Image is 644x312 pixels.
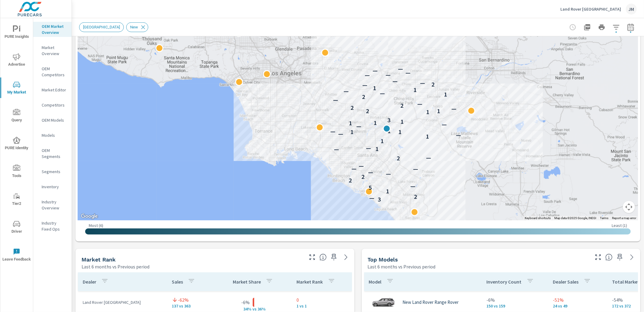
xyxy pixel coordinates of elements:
p: — [410,182,415,190]
p: 1 [380,137,384,145]
p: 150 vs 159 [487,304,543,308]
p: — [451,105,457,112]
a: Open this area in Google Maps (opens a new window) [79,212,99,220]
button: Apply Filters [610,21,622,33]
div: Market Editor [33,85,72,94]
p: — [392,77,397,85]
p: OEM Models [42,117,67,123]
div: OEM Competitors [33,64,72,79]
p: 1 [400,118,403,125]
p: 1 [373,84,376,92]
button: Make Fullscreen [593,252,603,262]
p: 3 [387,117,391,124]
div: Inventory [33,182,72,191]
p: — [338,130,343,137]
p: 2 [350,104,354,111]
p: — [380,90,385,97]
p: — [426,154,431,161]
p: — [456,131,461,139]
p: Competitors [42,102,67,108]
p: Market Editor [42,87,67,93]
span: PURE Insights [2,25,31,40]
img: glamour [371,293,396,311]
p: 1 [398,128,402,136]
div: JM [626,4,637,15]
p: s 36% [255,307,269,312]
p: — [351,165,356,172]
p: Inventory Count [487,279,522,285]
p: — [385,71,390,78]
img: Google [79,212,99,220]
div: Models [33,131,72,140]
p: 5 [368,184,372,191]
div: nav menu [0,18,33,269]
p: 2 [396,155,400,162]
p: Last 6 months vs Previous period [368,263,436,270]
p: Land Rover [GEOGRAPHIC_DATA] [83,299,162,305]
span: Query [2,109,31,124]
a: See more details in report [627,252,637,262]
span: My Market [2,81,31,96]
p: 2 [366,107,369,115]
p: 1 [437,107,440,115]
p: 2 [362,93,365,100]
div: OEM Models [33,116,72,125]
p: 2 [361,173,365,180]
p: 1 [425,133,429,140]
p: — [386,170,391,177]
p: 2 [348,177,352,184]
div: Competitors [33,100,72,110]
p: 1 vs 1 [297,304,347,308]
p: Model [369,279,382,285]
span: Leave Feedback [2,248,31,263]
p: — [420,79,425,87]
p: Inventory [42,184,67,190]
p: Last 6 months vs Previous period [82,263,149,270]
p: — [334,146,339,153]
p: 1 [349,120,352,127]
p: -51% [553,296,603,304]
p: 1 [413,86,417,94]
h5: Top Models [368,256,398,263]
p: Market Share [233,279,261,285]
p: — [359,162,364,169]
button: Print Report [596,21,608,33]
p: — [442,121,447,128]
p: — [366,144,371,152]
a: Terms (opens in new tab) [600,216,608,220]
p: — [343,87,348,95]
button: Select Date Range [625,21,637,33]
p: 2 [431,81,434,88]
h5: Market Rank [82,256,116,263]
div: Segments [33,167,72,176]
div: Industry Overview [33,197,72,212]
span: Find the biggest opportunities within your model lineup nationwide. [Source: Market registration ... [605,254,613,261]
p: OEM Segments [42,147,67,159]
p: 24 vs 49 [553,304,603,308]
span: New [127,25,142,29]
p: — [417,100,422,107]
p: -6% [241,299,250,306]
button: Make Fullscreen [307,252,317,262]
p: 1 [373,119,377,126]
p: 1 [444,91,447,98]
p: — [368,169,373,176]
button: "Export Report to PDF" [581,21,593,33]
p: -62% [178,296,189,304]
span: Tier2 [2,192,31,207]
div: New [126,22,148,32]
p: Segments [42,169,67,175]
p: 34% v [239,307,255,312]
p: Industry Overview [42,199,67,211]
a: Report a map error [612,216,636,220]
p: OEM Competitors [42,66,67,78]
p: Least ( 1 ) [612,223,627,228]
p: — [333,96,338,103]
p: 1 [386,188,389,195]
span: Save this to your personalized report [329,252,339,262]
div: Market Overview [33,43,72,58]
p: 2 [414,193,417,200]
span: Driver [2,220,31,235]
p: — [362,81,367,89]
span: Advertise [2,53,31,68]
